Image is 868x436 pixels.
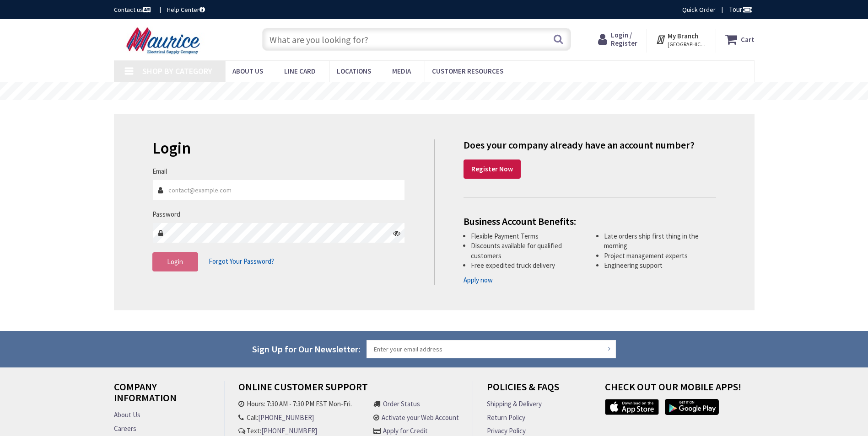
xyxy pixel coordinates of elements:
[262,28,571,51] input: What are you looking for?
[284,67,316,75] span: Line Card
[238,426,365,436] li: Text:
[238,413,365,422] li: Call:
[351,86,518,96] rs-layer: Free Same Day Pickup at 15 Locations
[598,31,637,48] a: Login / Register
[464,275,493,285] a: Apply now
[471,261,583,270] li: Free expedited truck delivery
[383,399,420,409] a: Order Status
[114,410,140,420] a: About Us
[114,27,215,55] img: Maurice Electrical Supply Company
[209,257,274,266] span: Forgot Your Password?
[152,180,405,200] input: Email
[605,381,761,399] h4: Check out Our Mobile Apps!
[392,67,411,75] span: Media
[656,31,706,48] div: My Branch [GEOGRAPHIC_DATA], [GEOGRAPHIC_DATA]
[471,231,583,241] li: Flexible Payment Terms
[725,31,755,48] a: Cart
[152,252,198,271] button: Login
[487,413,525,422] a: Return Policy
[114,424,136,433] a: Careers
[167,257,183,266] span: Login
[604,231,716,251] li: Late orders ship first thing in the morning
[487,399,542,409] a: Shipping & Delivery
[611,31,637,48] span: Login / Register
[382,413,459,422] a: Activate your Web Account
[152,166,167,176] label: Email
[464,139,716,150] h4: Does your company already have an account number?
[232,67,263,75] span: About us
[487,426,526,436] a: Privacy Policy
[729,5,752,14] span: Tour
[337,67,371,75] span: Locations
[383,426,428,436] a: Apply for Credit
[367,340,616,358] input: Enter your email address
[464,216,716,227] h4: Business Account Benefits:
[152,139,405,157] h2: Login
[167,5,205,14] a: Help Center
[152,209,180,219] label: Password
[682,5,716,14] a: Quick Order
[741,31,755,48] strong: Cart
[604,261,716,270] li: Engineering support
[471,165,513,173] strong: Register Now
[238,399,365,409] li: Hours: 7:30 AM - 7:30 PM EST Mon-Fri.
[261,426,317,436] a: [PHONE_NUMBER]
[142,66,212,76] span: Shop By Category
[668,32,698,40] strong: My Branch
[209,253,274,270] a: Forgot Your Password?
[471,241,583,261] li: Discounts available for qualified customers
[604,251,716,261] li: Project management experts
[238,381,459,399] h4: Online Customer Support
[258,413,314,422] a: [PHONE_NUMBER]
[252,343,361,355] span: Sign Up for Our Newsletter:
[464,160,521,179] a: Register Now
[393,229,400,237] i: Click here to show/hide password
[668,41,706,48] span: [GEOGRAPHIC_DATA], [GEOGRAPHIC_DATA]
[114,5,152,14] a: Contact us
[487,381,577,399] h4: Policies & FAQs
[432,67,503,75] span: Customer Resources
[114,381,210,410] h4: Company Information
